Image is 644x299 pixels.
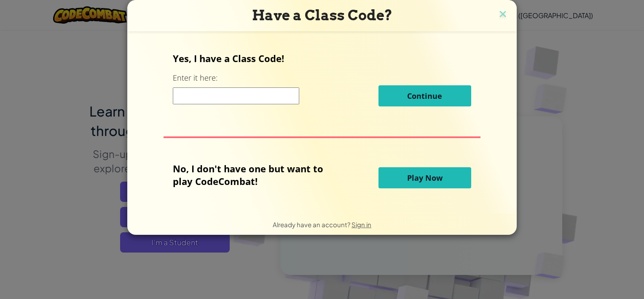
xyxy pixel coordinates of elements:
[173,162,336,188] p: No, I don't have one but want to play CodeCombat!
[378,167,471,188] button: Play Now
[352,220,371,228] a: Sign in
[173,73,217,83] label: Enter it here:
[497,8,508,21] img: close icon
[252,7,392,24] span: Have a Class Code?
[407,173,443,183] span: Play Now
[273,220,352,228] span: Already have an account?
[407,91,442,101] span: Continue
[378,85,471,106] button: Continue
[173,52,471,65] p: Yes, I have a Class Code!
